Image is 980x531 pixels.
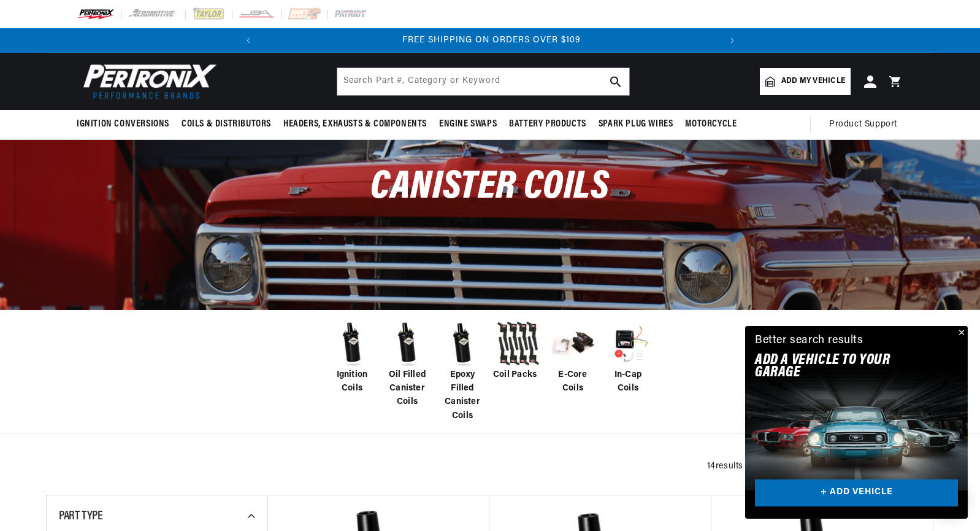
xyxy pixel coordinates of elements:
[509,118,586,131] span: Battery Products
[548,319,597,368] img: E-Core Coils
[77,118,169,131] span: Ignition Conversions
[402,36,581,45] span: FREE SHIPPING ON ORDERS OVER $109
[493,368,537,382] span: Coil Packs
[707,462,743,471] span: 14 results
[603,319,653,396] a: In-Cap Coils In-Cap Coils
[77,60,218,103] img: Pertronix
[327,319,377,368] img: Ignition Coils
[755,479,958,507] a: + ADD VEHICLE
[383,319,432,368] img: Oil Filled Canister Coils
[679,110,743,139] summary: Motorcycle
[438,319,487,424] a: Epoxy Filled Canister Coils Epoxy Filled Canister Coils
[781,76,845,87] span: Add my vehicle
[503,110,592,139] summary: Battery Products
[277,110,433,139] summary: Headers, Exhausts & Components
[599,118,673,131] span: Spark Plug Wires
[327,368,377,396] span: Ignition Coils
[493,319,542,368] img: Coil Packs
[46,28,934,53] slideshow-component: Translation missing: en.sections.announcements.announcement_bar
[283,118,427,131] span: Headers, Exhausts & Components
[760,68,851,95] a: Add my vehicle
[262,34,721,47] div: Announcement
[327,319,377,396] a: Ignition Coils Ignition Coils
[182,118,271,131] span: Coils & Distributors
[262,34,721,47] div: 2 of 2
[953,326,968,341] button: Close
[720,28,745,53] button: Translation missing: en.sections.announcements.next_announcement
[603,368,653,396] span: In-Cap Coils
[438,368,487,424] span: Epoxy Filled Canister Coils
[383,319,432,409] a: Oil Filled Canister Coils Oil Filled Canister Coils
[755,332,863,350] div: Better search results
[383,368,432,409] span: Oil Filled Canister Coils
[433,110,503,139] summary: Engine Swaps
[548,368,597,396] span: E-Core Coils
[592,110,679,139] summary: Spark Plug Wires
[77,110,175,139] summary: Ignition Conversions
[829,118,897,131] span: Product Support
[548,319,597,396] a: E-Core Coils E-Core Coils
[337,68,629,95] input: Search Part #, Category or Keyword
[439,118,497,131] span: Engine Swaps
[175,110,277,139] summary: Coils & Distributors
[685,118,737,131] span: Motorcycle
[370,168,609,207] span: Canister Coils
[829,110,903,139] summary: Product Support
[603,319,653,368] img: In-Cap Coils
[236,28,261,53] button: Translation missing: en.sections.announcements.previous_announcement
[493,319,542,382] a: Coil Packs Coil Packs
[755,354,927,379] h2: Add A VEHICLE to your garage
[602,68,629,95] button: search button
[59,510,102,522] span: Part Type
[438,319,487,368] img: Epoxy Filled Canister Coils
